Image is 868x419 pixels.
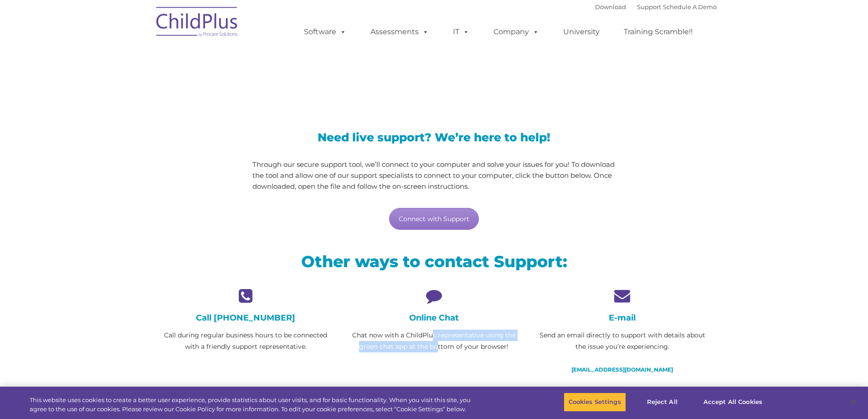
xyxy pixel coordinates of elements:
[152,0,243,46] img: ChildPlus by Procare Solutions
[595,3,626,10] a: Download
[595,3,717,10] font: |
[159,313,333,323] h4: Call [PHONE_NUMBER]
[571,366,673,373] a: [EMAIL_ADDRESS][DOMAIN_NAME]
[699,393,767,412] button: Accept All Cookies
[159,251,710,272] h2: Other ways to contact Support:
[637,3,661,10] a: Support
[554,23,609,41] a: University
[159,54,499,82] span: LiveSupport with SplashTop
[535,313,709,323] h4: E-mail
[663,3,717,10] a: Schedule A Demo
[252,132,616,143] h3: Need live support? We’re here to help!
[389,208,479,230] a: Connect with Support
[615,23,702,41] a: Training Scramble!!
[295,23,355,41] a: Software
[535,330,709,352] p: Send an email directly to support with details about the issue you’re experiencing.
[484,23,548,41] a: Company
[252,159,616,192] p: Through our secure support tool, we’ll connect to your computer and solve your issues for you! To...
[347,330,521,352] p: Chat now with a ChildPlus representative using the green chat app at the bottom of your browser!
[843,392,863,412] button: Close
[634,393,691,412] button: Reject All
[30,396,478,414] div: This website uses cookies to create a better user experience, provide statistics about user visit...
[444,23,478,41] a: IT
[564,393,626,412] button: Cookies Settings
[361,23,438,41] a: Assessments
[347,313,521,323] h4: Online Chat
[159,330,333,352] p: Call during regular business hours to be connected with a friendly support representative.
